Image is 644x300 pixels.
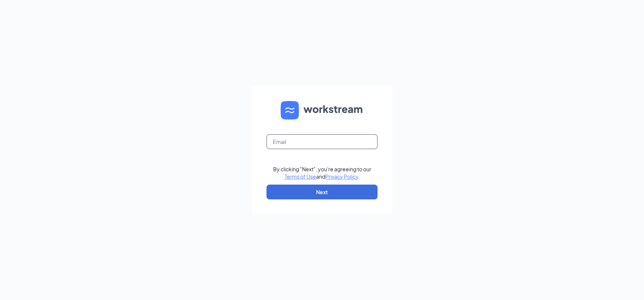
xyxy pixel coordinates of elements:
[325,173,358,180] a: Privacy Policy
[285,173,316,180] a: Terms of Use
[266,134,378,149] input: Email
[281,101,363,119] img: WS logo and Workstream text
[266,185,378,199] button: Next
[273,165,371,180] div: By clicking "Next", you're agreeing to our and .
